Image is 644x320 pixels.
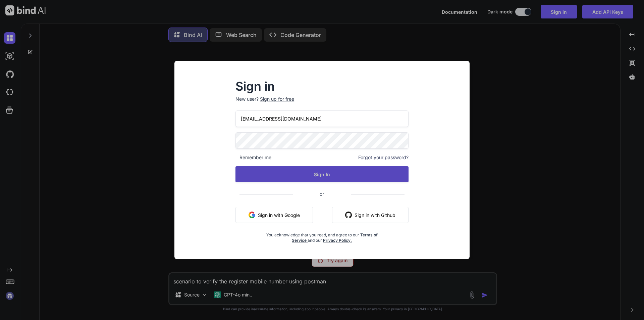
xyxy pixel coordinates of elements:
a: Terms of Service [292,232,378,243]
div: You acknowledge that you read, and agree to our and our [264,228,380,243]
button: Sign in with Google [235,207,313,223]
img: google [249,212,255,218]
img: github [345,212,352,218]
button: Sign In [235,166,409,182]
a: Privacy Policy. [323,238,352,243]
span: or [293,186,351,202]
input: Login or Email [235,110,409,127]
h2: Sign in [235,81,409,92]
span: Forgot your password? [358,154,409,161]
button: Sign in with Github [332,207,409,223]
span: Remember me [235,154,271,161]
p: New user? [235,96,409,110]
div: Sign up for free [260,96,294,102]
